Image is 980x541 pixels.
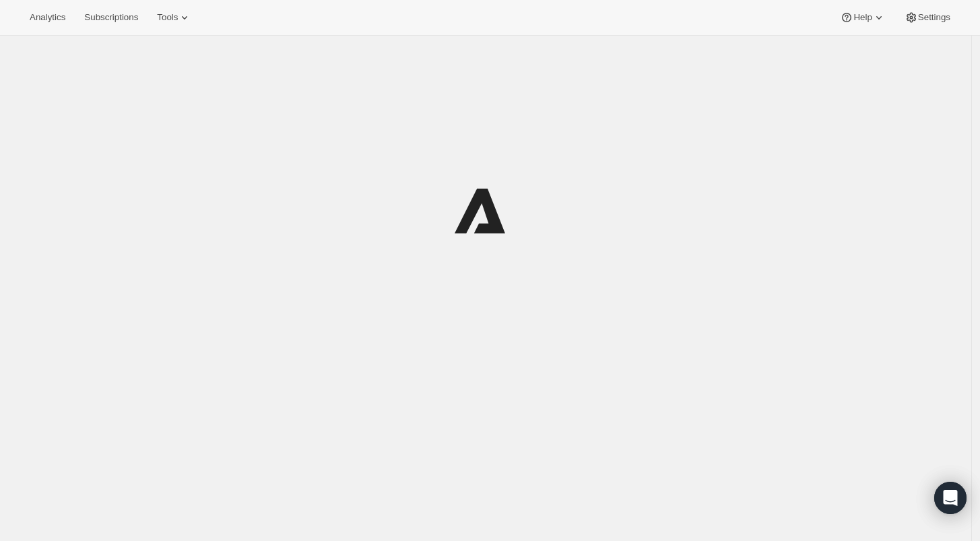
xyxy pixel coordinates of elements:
[22,8,73,27] button: Analytics
[853,12,872,23] span: Help
[76,8,146,27] button: Subscriptions
[84,12,138,23] span: Subscriptions
[832,8,893,27] button: Help
[934,482,967,514] div: Open Intercom Messenger
[30,12,65,23] span: Analytics
[149,8,199,27] button: Tools
[896,8,958,27] button: Settings
[157,12,178,23] span: Tools
[918,12,950,23] span: Settings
